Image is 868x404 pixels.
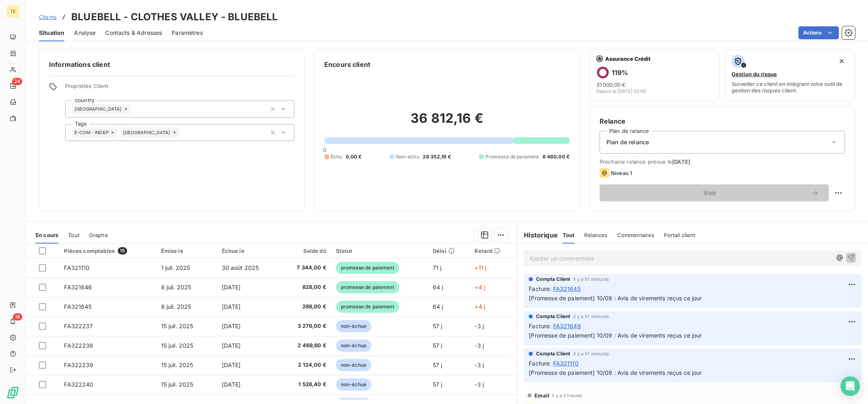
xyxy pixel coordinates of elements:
div: Pièces comptables [64,247,151,254]
span: Depuis le [DATE] 02:00 [596,89,646,94]
span: FA321646 [64,284,92,291]
span: 0,00 € [346,153,362,160]
span: +4 j [474,303,485,310]
h6: 119 % [612,68,628,77]
span: E-COM - INDEP [74,130,108,135]
span: il y a 51 minutes [573,277,609,282]
span: 64 j [433,303,443,310]
span: Graphe [89,232,108,238]
span: FA322238 [64,342,93,349]
span: 3 276,00 € [284,322,326,330]
h6: Relance [600,116,845,126]
span: [DATE] [222,303,241,310]
span: 8 460,00 € [542,153,570,160]
span: -3 j [474,381,484,388]
span: Analyse [74,29,96,37]
input: Ajouter une valeur [131,105,137,113]
span: 2 124,00 € [284,361,326,369]
span: Facture : [529,284,551,293]
span: -3 j [474,361,484,368]
span: Portail client [664,232,695,238]
span: 16 [118,247,127,254]
span: Assurance Crédit [605,56,713,62]
h6: Encours client [324,60,370,69]
span: Contacts & Adresses [105,29,162,37]
span: 57 j [433,381,443,388]
span: non-échue [336,359,371,371]
img: Logo LeanPay [6,386,19,399]
div: Solde dû [284,248,326,254]
span: 2 469,60 € [284,342,326,350]
span: 8 juil. 2025 [161,303,191,310]
span: 15 juil. 2025 [161,361,194,368]
h6: Historique [517,230,558,240]
span: 288,00 € [284,303,326,311]
span: -3 j [474,323,484,329]
span: 828,00 € [284,283,326,291]
span: 1 juil. 2025 [161,264,190,271]
span: FA322237 [64,323,93,329]
span: FA322239 [64,361,93,368]
span: 71 j [433,264,442,271]
span: Facture : [529,359,551,368]
span: 30 août 2025 [222,264,259,271]
div: Retard [474,248,512,254]
h6: Informations client [49,60,294,69]
span: 15 juil. 2025 [161,342,194,349]
span: Clients [39,14,57,20]
span: Relances [584,232,607,238]
span: Compta Client [536,350,570,357]
span: Gestion du risque [732,71,777,77]
span: 7 344,00 € [284,264,326,272]
span: [Promesse de paiement] 10/09 : Avis de virements reçus ce jour [529,332,702,339]
span: Plan de relance [606,138,649,146]
span: 31 000,00 € [596,81,625,88]
span: Commentaires [617,232,655,238]
span: non-échue [336,378,371,391]
input: Ajouter une valeur [179,129,186,136]
span: Email [534,392,549,399]
span: En cours [36,232,58,238]
div: TE [6,5,19,18]
div: Échue le [222,248,274,254]
span: Tout [563,232,575,238]
span: 18 [13,313,22,321]
span: Facture : [529,322,551,330]
span: non-échue [336,320,371,332]
span: Non-échu [396,153,419,160]
button: Voir [600,184,829,201]
div: Open Intercom Messenger [840,376,860,396]
span: FA321645 [64,303,91,310]
span: Situation [39,29,64,37]
a: Clients [39,13,57,21]
span: [DATE] [222,284,241,291]
button: Assurance Crédit119%31 000,00 €Depuis le [DATE] 02:00 [589,49,720,101]
span: Compta Client [536,313,570,320]
span: -3 j [474,342,484,349]
span: 57 j [433,361,443,368]
span: 8 juil. 2025 [161,284,191,291]
span: [GEOGRAPHIC_DATA] [123,130,170,135]
span: 15 juil. 2025 [161,381,194,388]
span: [DATE] [222,361,241,368]
span: 57 j [433,342,443,349]
div: Délai [433,248,465,254]
span: il y a 2 heures [552,393,582,398]
span: Prochaine relance prévue le [600,158,845,165]
span: 28 352,16 € [423,153,451,160]
span: [GEOGRAPHIC_DATA] [74,107,122,111]
span: [DATE] [222,381,241,388]
span: Paramètres [172,29,203,37]
span: [DATE] [222,323,241,329]
span: FA321110 [553,359,579,368]
span: FA321646 [553,322,581,330]
span: il y a 51 minutes [573,351,609,356]
button: Actions [798,26,839,39]
span: [Promesse de paiement] 10/09 : Avis de virements reçus ce jour [529,295,702,301]
span: 64 j [433,284,443,291]
span: 1 526,40 € [284,380,326,389]
div: Statut [336,248,423,254]
span: Compta Client [536,276,570,283]
span: +11 j [474,264,486,271]
h2: 36 812,16 € [324,110,570,135]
